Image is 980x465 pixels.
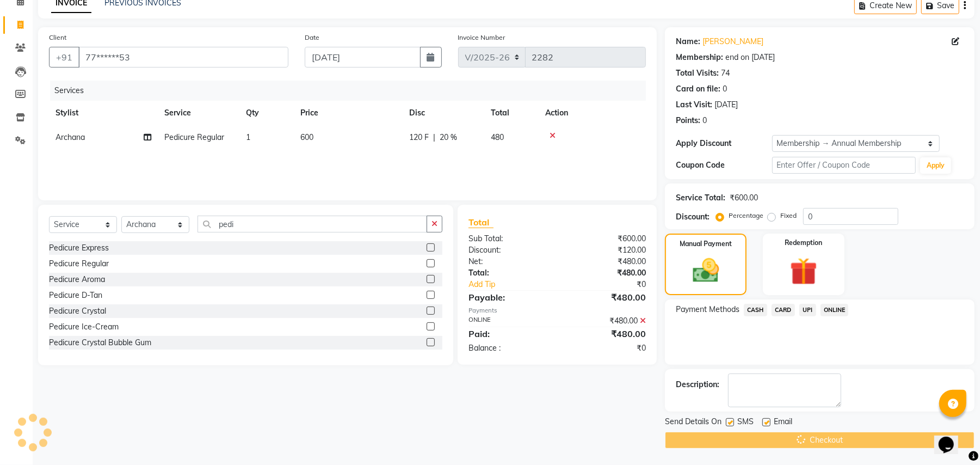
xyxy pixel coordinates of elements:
span: CARD [772,304,795,316]
div: ₹600.00 [730,192,758,204]
span: 20 % [440,132,457,143]
span: Archana [56,132,85,142]
div: ONLINE [460,315,557,327]
span: ONLINE [821,304,849,316]
div: ₹600.00 [557,233,654,244]
span: Pedicure Regular [164,132,224,142]
div: ₹480.00 [557,267,654,279]
div: Discount: [460,244,557,256]
label: Invoice Number [458,33,506,42]
span: 120 F [409,132,429,143]
div: Discount: [676,211,710,223]
span: SMS [737,416,754,430]
button: +91 [49,47,79,68]
div: Pedicure Express [49,242,109,254]
div: Pedicure Aroma [49,274,105,285]
div: ₹480.00 [557,256,654,267]
th: Price [294,101,403,125]
div: Coupon Code [676,160,772,171]
div: Payments [469,306,646,315]
div: ₹480.00 [557,291,654,304]
img: _cash.svg [685,255,728,286]
div: Payable: [460,291,557,304]
div: Pedicure Ice-Cream [49,321,119,333]
div: ₹0 [574,279,654,290]
img: _gift.svg [781,254,826,289]
div: [DATE] [714,99,738,111]
div: 0 [723,83,727,95]
iframe: chat widget [934,421,969,454]
div: Apply Discount [676,138,772,149]
div: Balance : [460,342,557,354]
a: [PERSON_NAME] [702,36,763,47]
div: Name: [676,36,700,47]
span: | [433,132,435,143]
div: Description: [676,379,719,390]
div: Pedicure Crystal [49,305,106,317]
input: Search or Scan [198,216,427,233]
th: Stylist [49,101,158,125]
span: UPI [799,304,816,316]
th: Disc [403,101,484,125]
th: Total [484,101,539,125]
span: Payment Methods [676,304,739,315]
a: Add Tip [460,279,574,290]
div: Points: [676,115,700,126]
div: Paid: [460,327,557,340]
span: 480 [491,132,504,142]
label: Client [49,33,66,42]
div: Services [50,81,654,101]
div: Last Visit: [676,99,712,111]
div: ₹480.00 [557,327,654,340]
div: end on [DATE] [725,52,775,63]
th: Service [158,101,239,125]
div: ₹0 [557,342,654,354]
div: 0 [702,115,707,126]
div: Membership: [676,52,723,63]
div: Pedicure D-Tan [49,290,102,301]
div: Card on file: [676,83,720,95]
div: Total Visits: [676,68,719,79]
input: Search by Name/Mobile/Email/Code [78,47,288,68]
span: Email [774,416,792,430]
input: Enter Offer / Coupon Code [772,157,916,174]
span: Send Details On [665,416,722,430]
div: 74 [721,68,730,79]
div: Total: [460,267,557,279]
div: Pedicure Crystal Bubble Gum [49,337,151,348]
label: Fixed [780,211,797,221]
th: Action [539,101,646,125]
div: Net: [460,256,557,267]
div: Service Total: [676,192,725,204]
label: Manual Payment [680,239,732,249]
div: Pedicure Regular [49,258,109,270]
label: Redemption [785,238,822,248]
span: Total [469,217,494,228]
span: CASH [744,304,767,316]
span: 1 [246,132,250,142]
label: Date [305,33,319,42]
div: Sub Total: [460,233,557,244]
div: ₹480.00 [557,315,654,327]
span: 600 [300,132,313,142]
button: Apply [920,157,951,174]
label: Percentage [729,211,763,221]
th: Qty [239,101,294,125]
div: ₹120.00 [557,244,654,256]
